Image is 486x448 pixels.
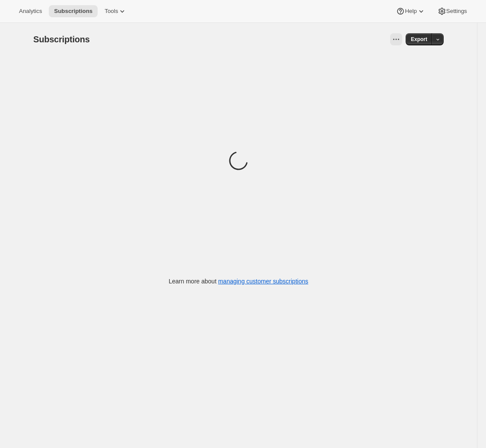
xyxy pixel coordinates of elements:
button: Help [391,5,430,17]
p: Learn more about [169,277,308,286]
span: Analytics [19,8,42,15]
span: Subscriptions [33,35,90,44]
button: View actions for Subscriptions [390,33,402,45]
span: Subscriptions [54,8,92,15]
button: Export [406,33,432,45]
button: Analytics [14,5,47,17]
button: Tools [99,5,132,17]
a: managing customer subscriptions [218,278,308,285]
span: Help [405,8,416,15]
button: Subscriptions [49,5,98,17]
span: Settings [446,8,467,15]
button: Settings [432,5,472,17]
span: Export [411,36,427,43]
span: Tools [105,8,118,15]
